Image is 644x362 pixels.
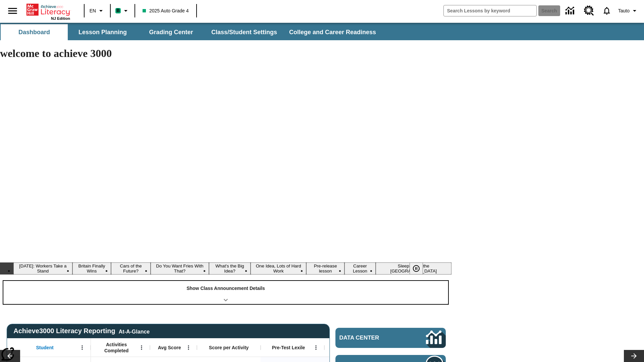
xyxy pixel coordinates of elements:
span: Activities Completed [94,342,139,354]
div: Home [26,2,70,20]
button: Open Menu [311,343,321,353]
span: EN [90,7,96,14]
button: Slide 9 Sleepless in the Animal Kingdom [376,262,451,275]
a: Data Center [335,328,446,348]
span: Avg Score [158,345,181,351]
button: Slide 5 What's the Big Idea? [209,262,251,275]
button: Slide 4 Do You Want Fries With That? [151,262,209,275]
span: Pre-Test Lexile [272,345,305,351]
span: B [116,6,120,15]
p: Show Class Announcement Details [186,285,265,292]
button: Slide 2 Britain Finally Wins [72,262,111,275]
button: Slide 3 Cars of the Future? [111,262,150,275]
button: Lesson carousel, Next [624,350,644,362]
a: Data Center [561,2,580,20]
a: Home [26,3,70,16]
button: Pause [410,262,423,275]
button: Slide 6 One Idea, Lots of Hard Work [251,262,306,275]
button: Slide 8 Career Lesson [344,262,376,275]
span: Score per Activity [209,345,249,351]
button: Slide 1 Labor Day: Workers Take a Stand [13,262,72,275]
button: Dashboard [1,24,68,40]
button: Slide 7 Pre-release lesson [306,262,344,275]
span: Achieve3000 Literacy Reporting [13,327,150,335]
button: College and Career Readiness [284,24,381,40]
button: Open Menu [137,343,147,353]
div: Show Class Announcement Details [3,281,448,304]
button: Class/Student Settings [206,24,282,40]
span: 2025 Auto Grade 4 [143,7,189,14]
span: Data Center [339,335,403,341]
button: Open Menu [77,343,87,353]
button: Boost Class color is mint green. Change class color [113,5,132,17]
button: Open side menu [3,1,22,21]
button: Profile/Settings [615,5,641,17]
span: Student [36,345,54,351]
input: search field [444,5,536,16]
span: NJ Edition [51,16,70,20]
button: Lesson Planning [69,24,136,40]
div: Pause [410,262,430,275]
button: Open Menu [183,343,194,353]
span: Tauto [618,7,630,14]
div: At-A-Glance [119,327,150,335]
button: Language: EN, Select a language [87,5,108,17]
a: Resource Center, Will open in new tab [580,2,598,20]
button: Grading Center [138,24,205,40]
a: Notifications [598,2,615,19]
